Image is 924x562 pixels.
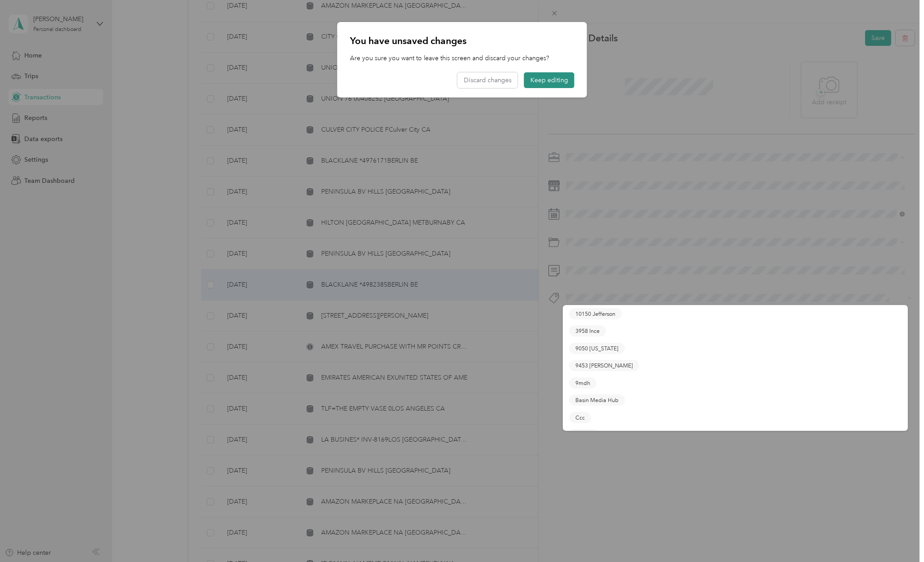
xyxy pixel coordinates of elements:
[569,308,622,319] button: 10150 Jefferson
[569,343,625,354] button: 9050 [US_STATE]
[569,360,639,371] button: 9453 [PERSON_NAME]
[350,53,574,63] p: Are you sure you want to leave this screen and discard your changes?
[350,35,574,47] p: You have unsaved changes
[524,72,574,88] button: Keep editing
[575,344,619,352] span: 9050 [US_STATE]
[575,379,590,387] span: 9mdh
[569,412,591,423] button: Ccc
[458,72,518,88] button: Discard changes
[569,325,606,336] button: 3958 Ince
[575,327,600,335] span: 3958 Ince
[575,396,619,404] span: Basin Media Hub
[575,310,615,318] span: 10150 Jefferson
[575,413,585,421] span: Ccc
[569,394,625,406] button: Basin Media Hub
[874,512,924,562] iframe: Everlance-gr Chat Button Frame
[569,377,597,389] button: 9mdh
[575,362,633,370] span: 9453 [PERSON_NAME]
